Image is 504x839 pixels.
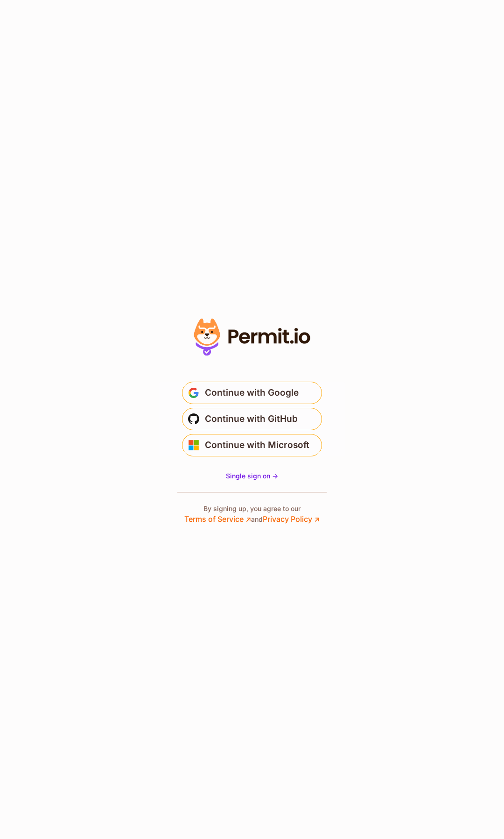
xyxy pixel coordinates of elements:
a: Single sign on -> [226,471,278,481]
span: Single sign on -> [226,472,278,480]
span: Continue with GitHub [205,412,298,427]
a: Privacy Policy ↗ [263,514,320,524]
span: Continue with Microsoft [205,438,309,453]
a: Terms of Service ↗ [184,514,251,524]
button: Continue with GitHub [182,408,322,430]
button: Continue with Microsoft [182,434,322,456]
span: Continue with Google [205,385,299,400]
button: Continue with Google [182,382,322,404]
p: By signing up, you agree to our and [184,504,320,525]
